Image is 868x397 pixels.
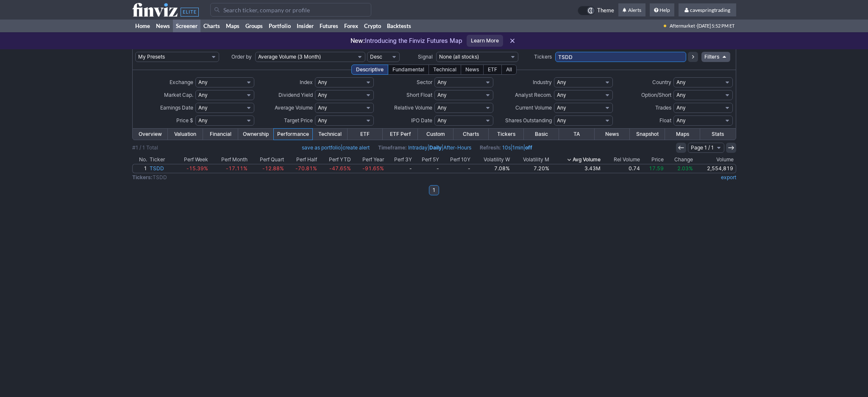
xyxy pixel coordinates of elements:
a: Theme [578,6,614,15]
span: -47.65% [329,165,351,172]
a: 2.03% [665,164,694,173]
span: -15.39% [186,165,208,172]
a: 7.08% [472,164,511,173]
th: Perf Year [352,155,385,164]
a: Alerts [618,3,645,17]
a: 17.59 [641,164,665,173]
a: 1 [429,185,439,195]
div: #1 / 1 Total [132,144,158,152]
span: Current Volume [515,104,552,111]
span: Market Cap. [164,92,193,98]
a: Help [650,3,674,17]
a: Screener [173,20,200,32]
th: Ticker [148,155,173,164]
th: Avg Volume [551,155,602,164]
th: Perf 10Y [440,155,472,164]
a: 0.74 [602,164,641,173]
a: Crypto [361,20,384,32]
span: | | [480,144,532,152]
a: Futures [317,20,341,32]
a: Filters [701,52,730,62]
a: News [595,129,630,140]
a: Custom [418,129,453,140]
p: Introducing the Finviz Futures Map [351,37,462,45]
th: Volatility W [472,155,511,164]
td: TSDD [132,173,552,182]
a: -17.11% [209,164,249,173]
th: Change [665,155,694,164]
div: Technical [428,65,461,75]
a: off [525,144,532,151]
a: Daily [429,144,442,151]
a: Valuation [168,129,203,140]
a: 7.20% [511,164,551,173]
span: IPO Date [411,117,432,124]
span: Earnings Date [160,104,193,111]
span: Country [652,79,671,85]
span: Dividend Yield [278,92,313,98]
a: Portfolio [266,20,294,32]
div: Fundamental [388,65,429,75]
span: Shares Outstanding [505,117,552,124]
span: Target Price [284,117,313,124]
a: -12.88% [249,164,285,173]
span: New: [351,37,365,44]
a: cavespringtrading [679,3,736,17]
th: Perf YTD [318,155,352,164]
a: -15.39% [172,164,209,173]
div: ETF [483,65,502,75]
a: Charts [453,129,489,140]
a: Maps [223,20,242,32]
b: 1 [433,185,435,195]
span: Order by [231,53,252,60]
span: Float [659,117,671,124]
a: Financial [203,129,238,140]
a: Overview [133,129,168,140]
a: TA [559,129,594,140]
a: export [721,174,736,180]
a: -47.65% [318,164,352,173]
span: 17.59 [649,165,664,172]
a: create alert [342,144,370,151]
span: | | [378,144,471,152]
b: Tickers: [132,174,153,180]
a: Technical [312,129,348,140]
a: - [385,164,413,173]
a: Snapshot [630,129,665,140]
span: Industry [533,79,552,85]
a: Learn More [467,35,503,47]
a: 3.43M [551,164,602,173]
th: No. [132,155,148,164]
a: - [440,164,472,173]
th: Price [641,155,665,164]
span: Sector [417,79,432,85]
span: Exchange [170,79,193,85]
a: - [413,164,440,173]
a: Stats [700,129,735,140]
input: Search [210,3,371,17]
a: Insider [294,20,317,32]
a: Performance [274,129,312,140]
a: Backtests [384,20,414,32]
span: -12.88% [262,165,284,172]
a: ETF Perf [383,129,418,140]
span: | [302,144,370,152]
th: Perf Month [209,155,249,164]
a: -91.65% [352,164,385,173]
a: After-Hours [443,144,471,151]
div: All [501,65,517,75]
span: Aftermarket · [670,20,697,32]
a: Home [132,20,153,32]
span: Tickers [534,53,552,60]
a: save as portfolio [302,144,341,151]
span: Average Volume [275,104,313,111]
span: 2.03% [677,165,693,172]
a: 2,554,819 [694,164,736,173]
a: Intraday [408,144,428,151]
a: -70.81% [285,164,318,173]
div: Descriptive [351,65,388,75]
div: News [461,65,484,75]
span: Trades [655,104,671,111]
a: Tickers [489,129,524,140]
span: Signal [418,53,433,60]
